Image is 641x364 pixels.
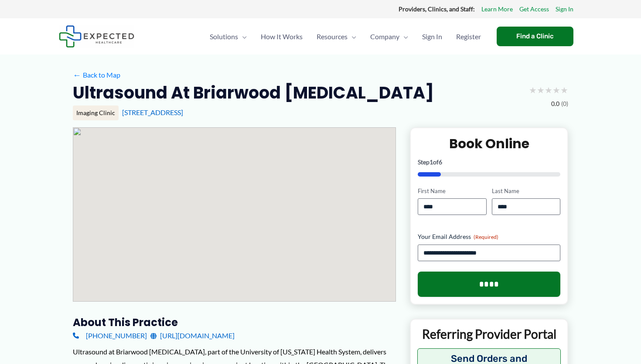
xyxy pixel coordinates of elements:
span: ★ [552,82,560,98]
a: [STREET_ADDRESS] [122,108,183,116]
p: Referring Provider Portal [417,326,561,342]
span: 6 [439,158,442,166]
div: Imaging Clinic [73,105,119,120]
a: [URL][DOMAIN_NAME] [150,329,235,342]
nav: Primary Site Navigation [203,21,488,52]
span: ★ [537,82,545,98]
a: Register [449,21,488,52]
img: Expected Healthcare Logo - side, dark font, small [59,25,134,48]
h2: Book Online [418,135,560,152]
a: How It Works [254,21,310,52]
h3: About this practice [73,316,396,329]
span: Solutions [210,21,238,52]
span: (Required) [474,234,498,240]
strong: Providers, Clinics, and Staff: [399,5,475,13]
span: Company [370,21,399,52]
a: Get Access [519,3,549,15]
span: Resources [317,21,348,52]
a: Learn More [481,3,513,15]
span: 0.0 [551,98,559,109]
span: How It Works [261,21,303,52]
p: Step of [418,159,560,165]
a: [PHONE_NUMBER] [73,329,147,342]
span: (0) [561,98,568,109]
a: SolutionsMenu Toggle [203,21,254,52]
span: 1 [430,158,433,166]
span: Menu Toggle [238,21,247,52]
a: Find a Clinic [497,27,573,46]
span: Register [456,21,481,52]
span: ★ [560,82,568,98]
h2: Ultrasound at Briarwood [MEDICAL_DATA] [73,82,434,103]
a: Sign In [415,21,449,52]
label: Your Email Address [418,232,560,241]
a: ←Back to Map [73,68,120,82]
label: Last Name [492,187,560,195]
span: Sign In [422,21,442,52]
a: CompanyMenu Toggle [363,21,415,52]
span: ★ [529,82,537,98]
span: Menu Toggle [348,21,356,52]
label: First Name [418,187,486,195]
span: Menu Toggle [399,21,408,52]
span: ← [73,71,81,79]
a: ResourcesMenu Toggle [310,21,363,52]
span: ★ [545,82,552,98]
a: Sign In [556,3,573,15]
